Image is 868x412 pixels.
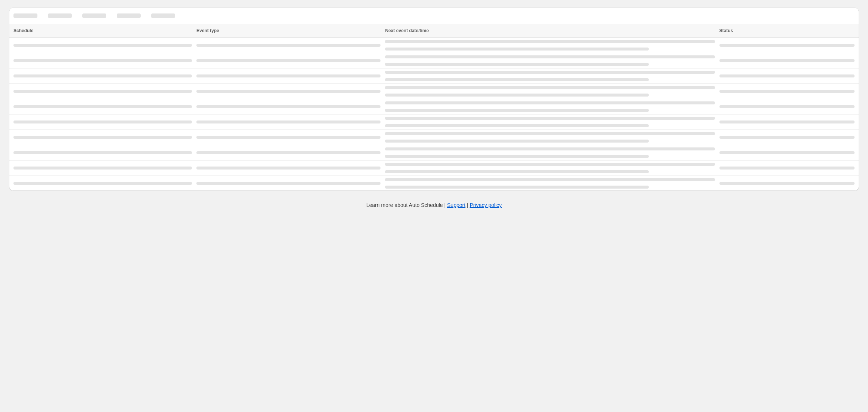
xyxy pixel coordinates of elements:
span: Status [719,28,733,33]
a: Support [447,202,465,208]
span: Schedule [13,28,33,33]
span: Event type [196,28,219,33]
span: Next event date/time [385,28,429,33]
a: Privacy policy [470,202,502,208]
p: Learn more about Auto Schedule | | [366,201,502,209]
